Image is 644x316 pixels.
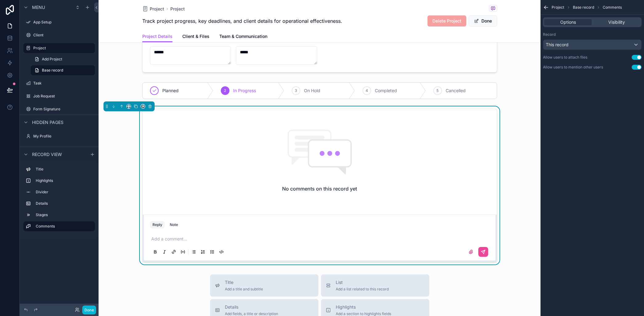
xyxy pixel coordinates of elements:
[219,31,267,43] a: Team & Communication
[31,65,95,75] a: Base record
[142,31,172,43] a: Project Details
[560,19,576,25] span: Options
[573,5,594,10] span: Base record
[469,15,497,27] button: Done
[82,306,96,314] button: Done
[182,33,209,39] span: Client & Files
[546,42,569,48] span: This record
[36,212,92,217] label: Stages
[142,17,342,25] span: Track project progress, key deadlines, and client details for operational effectiveness.
[23,78,95,88] a: Task
[33,81,94,86] label: Task
[20,162,99,237] div: scrollable content
[23,30,95,40] a: Client
[543,65,603,70] div: Allow users to mention other users
[23,91,95,101] a: Job Request
[36,224,90,229] label: Comments
[42,68,63,73] span: Base record
[336,287,389,292] span: Add a list related to this record
[33,46,91,51] label: Project
[33,134,94,139] label: My Profile
[23,17,95,27] a: App Setup
[608,19,625,25] span: Visibility
[336,304,391,310] span: Highlights
[182,31,209,43] a: Client & Files
[321,274,429,297] button: ListAdd a list related to this record
[225,279,263,285] span: Title
[552,5,564,10] span: Project
[36,201,92,206] label: Details
[36,178,92,183] label: Highlights
[150,221,165,228] button: Reply
[225,304,278,310] span: Details
[150,6,164,12] span: Project
[32,4,45,10] span: Menu
[33,94,94,99] label: Job Request
[142,33,172,39] span: Project Details
[33,107,94,112] label: Form Signature
[543,39,642,50] button: This record
[336,279,389,285] span: List
[31,54,95,64] a: Add Project
[170,222,178,227] div: Note
[603,5,622,10] span: Comments
[170,6,185,12] a: Project
[36,190,92,195] label: Divider
[210,274,318,297] button: TitleAdd a title and subtitle
[142,6,164,12] a: Project
[225,287,263,292] span: Add a title and subtitle
[219,33,267,39] span: Team & Communication
[32,119,63,125] span: Hidden pages
[282,185,357,192] h2: No comments on this record yet
[36,167,92,172] label: Title
[33,33,94,38] label: Client
[33,20,94,25] label: App Setup
[167,221,180,228] button: Note
[23,104,95,114] a: Form Signature
[543,32,556,37] label: Record
[42,57,62,62] span: Add Project
[23,131,95,141] a: My Profile
[32,151,62,158] span: Record view
[23,43,95,53] a: Project
[543,55,587,60] div: Allow users to attach files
